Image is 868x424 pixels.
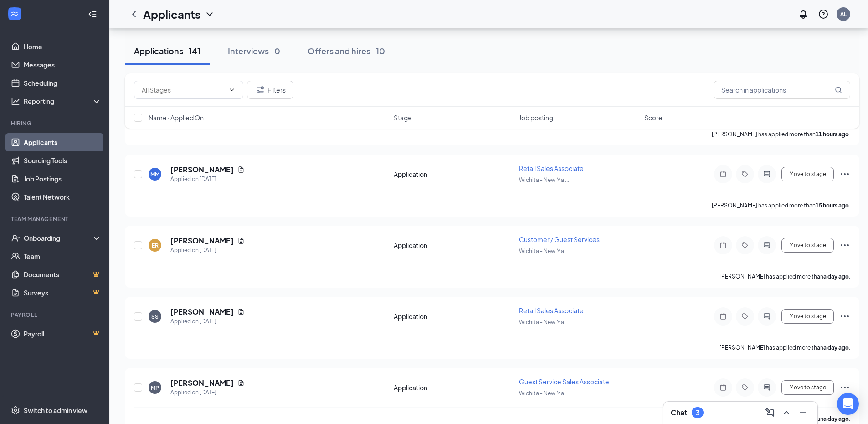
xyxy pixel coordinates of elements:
button: Move to stage [781,380,834,395]
svg: Tag [740,313,750,320]
svg: Analysis [11,97,20,106]
div: Team Management [11,215,100,223]
svg: Document [237,308,245,315]
div: Applied on [DATE] [170,317,245,326]
svg: UserCheck [11,233,20,243]
button: Move to stage [781,238,834,253]
svg: Note [718,313,729,320]
b: 15 hours ago [816,202,849,209]
div: Application [394,312,514,321]
span: Guest Service Sales Associate [519,377,609,386]
h1: Applicants [143,6,200,22]
span: Score [644,113,663,122]
svg: Ellipses [839,311,850,322]
svg: Note [718,171,729,178]
svg: WorkstreamLogo [10,9,19,18]
button: ChevronUp [779,405,794,420]
h5: [PERSON_NAME] [170,236,234,246]
div: Payroll [11,311,100,319]
svg: Note [718,384,729,391]
a: Team [24,247,102,265]
a: Job Postings [24,170,102,188]
svg: ChevronDown [204,9,215,20]
svg: Tag [740,171,750,178]
h5: [PERSON_NAME] [170,307,234,317]
div: MM [150,171,159,178]
a: Scheduling [24,74,102,92]
a: PayrollCrown [24,325,102,343]
svg: Settings [11,406,20,415]
a: Sourcing Tools [24,151,102,170]
span: Retail Sales Associate [519,164,584,172]
h5: [PERSON_NAME] [170,165,234,175]
div: Application [394,241,514,250]
svg: QuestionInfo [818,9,829,20]
svg: Minimize [797,407,808,418]
h3: Chat [671,408,687,418]
svg: ActiveChat [761,171,772,178]
a: DocumentsCrown [24,265,102,284]
div: Application [394,170,514,179]
div: Interviews · 0 [228,45,280,57]
svg: Ellipses [839,382,850,393]
svg: Notifications [798,9,809,20]
div: Hiring [11,119,100,127]
div: 3 [696,409,699,417]
svg: Tag [740,384,750,391]
svg: Document [237,237,245,244]
span: Wichita - ​​New Ma ... [519,390,569,397]
span: Retail Sales Associate [519,306,584,315]
svg: Document [237,166,245,173]
button: Minimize [796,405,810,420]
button: Move to stage [781,167,834,181]
div: Reporting [24,97,102,106]
span: Customer / Guest Services [519,235,600,243]
div: AL [840,10,847,18]
span: Wichita - ​​New Ma ... [519,176,569,183]
button: Filter Filters [247,81,293,99]
a: Messages [24,56,102,74]
svg: ActiveChat [761,313,772,320]
a: Home [24,37,102,56]
div: Applications · 141 [134,45,200,57]
svg: Ellipses [839,240,850,251]
svg: Note [718,242,729,249]
button: ComposeMessage [763,405,777,420]
svg: Ellipses [839,169,850,180]
span: Stage [394,113,412,122]
div: Application [394,383,514,392]
div: Applied on [DATE] [170,388,245,397]
svg: ActiveChat [761,242,772,249]
span: Job posting [519,113,553,122]
a: SurveysCrown [24,284,102,302]
span: Name · Applied On [149,113,204,122]
h5: [PERSON_NAME] [170,378,234,388]
div: Applied on [DATE] [170,246,245,255]
svg: Collapse [88,10,97,19]
p: [PERSON_NAME] has applied more than . [719,273,850,280]
svg: MagnifyingGlass [835,86,842,93]
button: Move to stage [781,309,834,324]
b: a day ago [823,415,849,422]
a: Applicants [24,133,102,151]
svg: ActiveChat [761,384,772,391]
div: MP [151,384,159,392]
span: Wichita - ​​New Ma ... [519,319,569,326]
div: Switch to admin view [24,406,87,415]
div: Open Intercom Messenger [837,393,859,415]
input: All Stages [142,85,225,95]
div: Onboarding [24,233,94,243]
svg: Filter [255,84,266,95]
svg: Document [237,379,245,387]
svg: ChevronDown [228,86,236,93]
div: Offers and hires · 10 [308,45,385,57]
p: [PERSON_NAME] has applied more than . [719,344,850,352]
svg: ChevronUp [781,407,792,418]
div: ER [152,242,159,249]
span: Wichita - ​​New Ma ... [519,248,569,254]
b: a day ago [823,344,849,351]
div: SS [151,313,159,321]
b: a day ago [823,273,849,280]
svg: ChevronLeft [128,9,139,20]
